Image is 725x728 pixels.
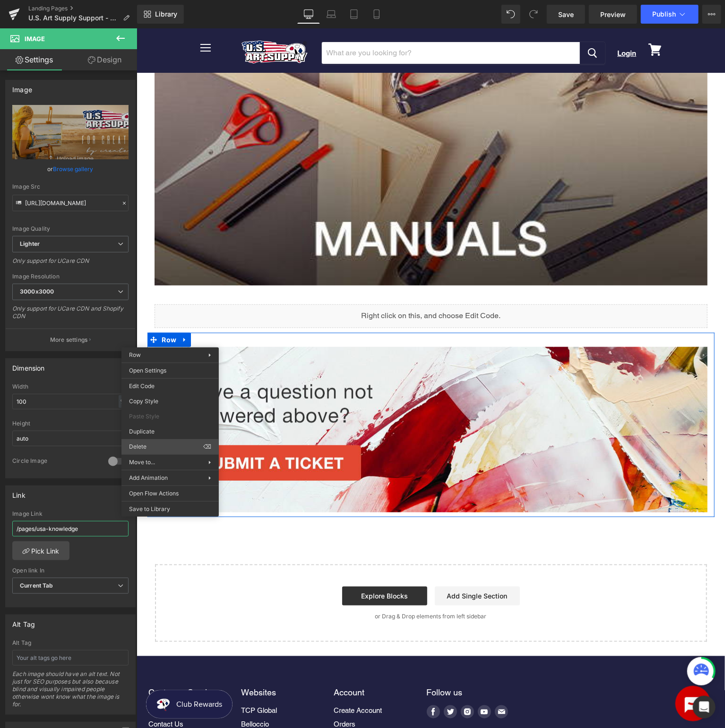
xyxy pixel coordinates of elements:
[129,412,211,421] span: Paste Style
[12,183,129,190] div: Image Src
[155,10,177,18] span: Library
[693,696,716,719] div: Open Intercom Messenger
[42,304,54,319] a: Expand / Collapse
[12,420,129,427] div: Height
[129,382,211,390] span: Edit Code
[197,692,219,700] a: Orders
[119,395,127,408] div: %
[12,431,129,446] input: auto
[589,5,637,24] a: Preview
[20,240,40,247] b: Lighter
[12,383,129,390] div: Width
[641,5,699,24] button: Publish
[12,521,129,537] input: https://your-shop.myshopify.com
[197,652,271,677] h2: Account
[12,692,47,700] a: Contact Us
[6,329,135,351] button: More settings
[129,427,211,436] span: Duplicate
[12,257,129,271] div: Only support for UCare CDN
[70,49,139,70] a: Design
[12,615,35,628] div: Alt Tag
[12,225,129,232] div: Image Quality
[104,678,140,686] a: TCP Global
[28,5,137,12] a: Landing Pages
[28,14,119,22] span: U.S. Art Supply Support - Manuals
[104,692,132,700] a: Belloccio
[129,489,211,498] span: Open Flow Actions
[34,585,555,591] p: or Drag & Drop elements from left sidebar
[9,662,96,690] iframe: Button to open loyalty program pop-up
[12,650,129,666] input: Your alt tags go here
[197,678,245,686] a: Create Account
[129,458,208,467] span: Move to...
[12,164,129,174] div: or
[185,14,443,35] input: Search
[50,336,88,344] p: More settings
[12,305,129,326] div: Only support for UCare CDN and Shopify CDN
[475,21,506,29] a: Login
[12,670,129,714] div: Each image should have an alt text. Not just for SEO purposes but also because blind and visually...
[12,640,129,646] div: Alt Tag
[23,304,43,319] span: Row
[558,9,574,19] span: Save
[129,474,208,482] span: Add Animation
[443,14,468,35] button: Search
[12,652,86,677] h2: Customer Service
[20,582,53,589] b: Current Tab
[53,161,94,177] a: Browse gallery
[12,486,26,499] div: Link
[524,5,543,24] button: Redo
[320,5,343,24] a: Laptop
[298,558,383,577] a: Add Single Section
[501,5,520,24] button: Undo
[206,558,291,577] a: Explore Blocks
[297,5,320,24] a: Desktop
[129,505,211,513] span: Save to Library
[12,195,129,211] input: Link
[20,288,54,295] b: 3000x3000
[12,541,69,560] a: Pick Link
[129,442,203,451] span: Delete
[129,397,211,406] span: Copy Style
[129,366,211,375] span: Open Settings
[702,5,721,24] button: More
[290,652,373,677] h2: Follow us
[12,273,129,280] div: Image Resolution
[137,5,184,24] a: New Library
[12,359,45,372] div: Dimension
[652,10,676,18] span: Publish
[12,394,129,409] input: auto
[12,80,32,94] div: Image
[343,5,365,24] a: Tablet
[25,35,45,43] span: Image
[104,652,178,677] h2: Websites
[203,442,211,451] span: ⌫
[12,511,129,517] div: Image Link
[12,567,129,574] div: Open link In
[129,351,141,358] span: Row
[365,5,388,24] a: Mobile
[12,457,99,467] div: Circle Image
[600,9,626,19] span: Preview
